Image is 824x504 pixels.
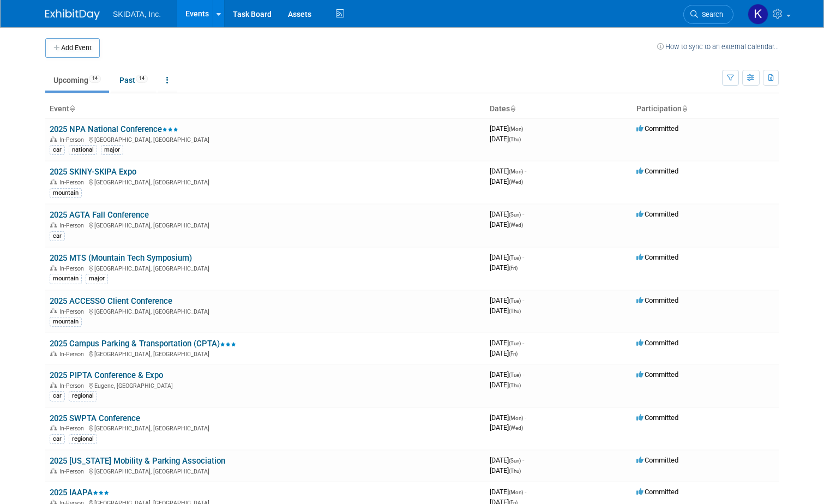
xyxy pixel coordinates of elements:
span: Committed [636,253,678,261]
span: - [522,370,524,379]
span: [DATE] [490,307,521,315]
span: 14 [136,75,148,83]
div: major [101,145,123,155]
a: 2025 AGTA Fall Conference [50,210,149,220]
div: [GEOGRAPHIC_DATA], [GEOGRAPHIC_DATA] [50,466,481,475]
span: (Fri) [509,265,518,271]
span: In-Person [59,136,87,143]
span: - [525,413,526,422]
span: (Mon) [509,489,523,495]
div: [GEOGRAPHIC_DATA], [GEOGRAPHIC_DATA] [50,220,481,229]
div: mountain [50,274,82,284]
img: In-Person Event [50,179,57,184]
span: [DATE] [490,135,521,143]
span: [DATE] [490,177,523,185]
div: [GEOGRAPHIC_DATA], [GEOGRAPHIC_DATA] [50,177,481,186]
span: (Sun) [509,212,521,218]
img: In-Person Event [50,468,57,473]
span: [DATE] [490,423,523,431]
img: Kim Masoner [748,4,768,25]
span: [DATE] [490,381,521,389]
span: In-Person [59,222,87,229]
span: 14 [89,75,101,83]
img: In-Person Event [50,351,57,356]
span: (Tue) [509,298,521,304]
div: Eugene, [GEOGRAPHIC_DATA] [50,381,481,389]
a: 2025 MTS (Mountain Tech Symposium) [50,253,192,263]
span: Committed [636,296,678,304]
th: Participation [632,100,779,118]
a: 2025 SWPTA Conference [50,413,140,423]
span: [DATE] [490,210,524,218]
div: [GEOGRAPHIC_DATA], [GEOGRAPHIC_DATA] [50,423,481,432]
a: Sort by Participation Type [682,104,687,113]
div: major [86,274,108,284]
span: (Tue) [509,340,521,346]
span: (Sun) [509,458,521,464]
div: regional [69,391,97,401]
span: (Wed) [509,179,523,185]
span: (Thu) [509,382,521,388]
span: - [522,253,524,261]
span: [DATE] [490,488,526,496]
span: [DATE] [490,124,526,133]
a: Sort by Event Name [69,104,75,113]
span: Committed [636,210,678,218]
span: - [522,456,524,464]
th: Event [45,100,485,118]
span: In-Person [59,382,87,389]
span: (Tue) [509,255,521,261]
a: 2025 Campus Parking & Transportation (CPTA) [50,339,236,349]
span: In-Person [59,425,87,432]
span: In-Person [59,179,87,186]
span: (Mon) [509,415,523,421]
span: [DATE] [490,370,524,379]
span: (Thu) [509,308,521,314]
img: In-Person Event [50,265,57,271]
span: - [525,488,526,496]
div: [GEOGRAPHIC_DATA], [GEOGRAPHIC_DATA] [50,263,481,272]
img: In-Person Event [50,222,57,227]
div: mountain [50,188,82,198]
span: [DATE] [490,253,524,261]
span: In-Person [59,265,87,272]
img: In-Person Event [50,308,57,314]
div: car [50,145,65,155]
span: In-Person [59,468,87,475]
span: Committed [636,456,678,464]
div: car [50,391,65,401]
span: (Thu) [509,136,521,142]
a: 2025 PIPTA Conference & Expo [50,370,163,380]
span: In-Person [59,351,87,358]
span: [DATE] [490,456,524,464]
span: (Mon) [509,169,523,175]
span: (Fri) [509,351,518,357]
span: - [522,339,524,347]
a: 2025 IAAPA [50,488,109,497]
span: (Wed) [509,222,523,228]
span: Committed [636,370,678,379]
img: In-Person Event [50,382,57,388]
a: 2025 SKINY-SKIPA Expo [50,167,136,177]
img: In-Person Event [50,136,57,142]
span: SKIDATA, Inc. [113,10,161,19]
span: [DATE] [490,349,518,357]
span: [DATE] [490,466,521,475]
div: mountain [50,317,82,327]
span: [DATE] [490,296,524,304]
span: In-Person [59,308,87,315]
a: Upcoming14 [45,70,109,91]
a: 2025 [US_STATE] Mobility & Parking Association [50,456,225,466]
span: Committed [636,339,678,347]
span: (Mon) [509,126,523,132]
span: - [525,167,526,175]
div: [GEOGRAPHIC_DATA], [GEOGRAPHIC_DATA] [50,349,481,358]
div: car [50,231,65,241]
div: [GEOGRAPHIC_DATA], [GEOGRAPHIC_DATA] [50,135,481,143]
span: - [522,296,524,304]
span: - [525,124,526,133]
a: Sort by Start Date [510,104,515,113]
img: ExhibitDay [45,9,100,20]
span: Committed [636,167,678,175]
span: Committed [636,124,678,133]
